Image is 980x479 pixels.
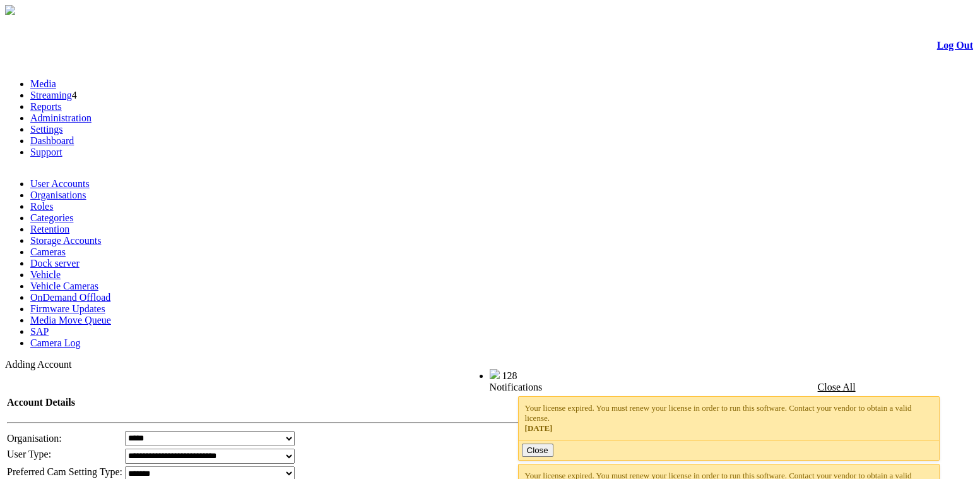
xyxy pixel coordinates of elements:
span: 128 [502,370,517,381]
a: Reports [30,101,62,112]
a: Dashboard [30,135,74,146]
span: Organisation: [7,433,62,444]
a: Media [30,78,56,89]
a: OnDemand Offload [30,292,110,303]
a: Categories [30,212,73,223]
a: Vehicle Cameras [30,281,98,291]
a: User Accounts [30,178,90,189]
a: Dock server [30,258,80,269]
a: Firmware Updates [30,303,105,314]
a: Administration [30,112,92,123]
span: [DATE] [525,423,553,433]
span: Adding Account [5,359,71,370]
a: Settings [30,124,63,135]
div: Your license expired. You must renew your license in order to run this software. Contact your ven... [525,403,933,434]
span: Preferred Cam Setting Type: [7,466,122,477]
a: Close All [818,382,856,392]
a: Cameras [30,246,66,257]
a: Camera Log [30,337,81,348]
a: Media Move Queue [30,315,111,325]
a: Storage Accounts [30,235,101,246]
a: Retention [30,224,69,234]
span: Welcome, BWV (Administrator) [357,370,464,379]
a: SAP [30,326,49,337]
a: Organisations [30,190,86,200]
span: 4 [72,90,77,100]
a: Vehicle [30,269,61,280]
a: Streaming [30,90,72,100]
a: Support [30,147,62,157]
div: Notifications [490,382,948,393]
img: arrow-3.png [5,5,15,15]
h4: Account Details [7,397,679,408]
img: bell25.png [490,369,500,379]
a: Roles [30,201,53,212]
a: Log Out [937,40,973,51]
button: Close [522,444,553,457]
span: User Type: [7,449,51,459]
